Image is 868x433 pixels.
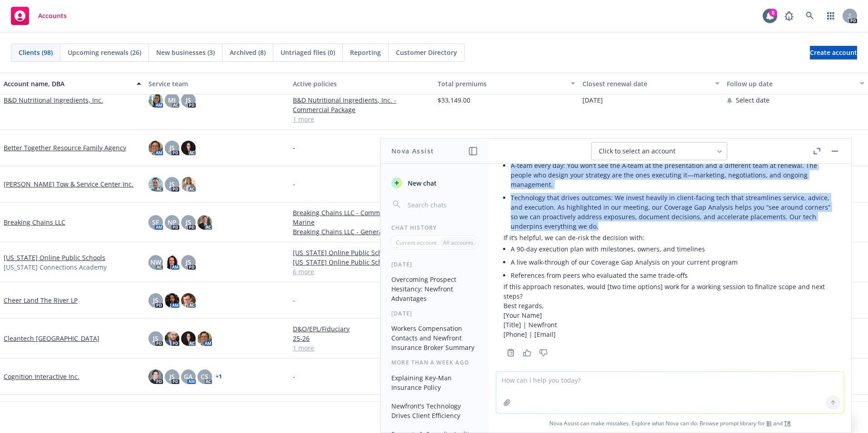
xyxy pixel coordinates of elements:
[780,7,798,25] a: Report a Bug
[4,95,103,105] a: B&D Nutritional Ingredients, Inc.
[186,95,191,105] span: JS
[579,73,724,94] button: Closest renewal date
[293,143,295,153] span: -
[582,95,603,105] span: [DATE]
[169,143,175,153] span: JS
[289,73,434,94] button: Active policies
[293,179,295,189] span: -
[406,178,437,188] span: New chat
[38,12,67,20] span: Accounts
[493,414,848,433] span: Nova Assist can make mistakes. Explore what Nova can do: Browse prompt library for and
[391,146,434,156] h1: Nova Assist
[599,147,676,156] span: Click to select an account
[181,293,196,308] img: photo
[293,324,430,334] a: D&O/EPL/Fiduciary
[4,79,131,89] div: Account name, DBA
[152,217,159,227] span: SF
[511,269,837,282] li: References from peers who evaluated the same trade‑offs
[165,293,179,308] img: photo
[388,175,482,191] button: New chat
[380,261,489,268] div: [DATE]
[388,321,482,355] button: Workers Compensation Contacts and Newfront Insurance Broker Summary
[380,359,489,366] div: More than a week ago
[822,7,840,25] a: Switch app
[293,343,430,353] a: 1 more
[145,73,290,94] button: Service team
[293,267,430,276] a: 6 more
[723,73,868,94] button: Follow up date
[503,301,837,339] p: Best regards, [Your Name] [Title] | Newfront [Phone] | [Email]
[293,372,295,381] span: -
[810,44,857,61] span: Create account
[148,79,286,89] div: Service team
[293,208,430,227] a: Breaking Chains LLC - Commercial Inland Marine
[769,9,777,17] div: 6
[169,372,175,381] span: JS
[156,48,215,57] span: New businesses (3)
[148,177,163,192] img: photo
[19,48,53,57] span: Clients (98)
[293,114,430,124] a: 1 more
[197,215,212,230] img: photo
[511,242,837,256] li: A 90‑day execution plan with milestones, owners, and timelines
[434,73,579,94] button: Total premiums
[380,224,489,231] div: Chat History
[511,159,837,191] li: A‑team every day: You won’t see the A‑team at the presentation and a different team at renewal. T...
[293,79,430,89] div: Active policies
[153,295,158,305] span: JS
[350,48,381,57] span: Reporting
[727,79,854,89] div: Follow up date
[396,239,437,246] p: Current account
[736,95,769,105] span: Select date
[186,217,191,227] span: JS
[388,370,482,395] button: Explaining Key-Man Insurance Policy
[201,372,208,381] span: CS
[801,7,819,25] a: Search
[503,233,837,242] p: If it’s helpful, we can de‑risk the decision with:
[293,248,430,257] a: [US_STATE] Online Public Schools - Cyber
[388,399,482,423] button: Newfront's Technology Drives Client Efficiency
[4,253,105,262] a: [US_STATE] Online Public Schools
[68,48,141,57] span: Upcoming renewals (26)
[396,48,457,57] span: Customer Directory
[150,257,161,267] span: NW
[591,142,727,160] button: Click to select an account
[168,217,177,227] span: NP
[169,179,175,189] span: JS
[293,334,430,343] a: 25-26
[4,262,107,272] span: [US_STATE] Connections Academy
[4,143,126,153] a: Better Together Resource Family Agency
[181,177,196,192] img: photo
[438,79,565,89] div: Total premiums
[197,331,212,346] img: photo
[181,141,196,155] img: photo
[766,419,772,427] a: BI
[186,257,191,267] span: JS
[153,334,158,343] span: JS
[388,272,482,306] button: Overcoming Prospect Hesitancy: Newfront Advantages
[7,3,70,29] a: Accounts
[511,191,837,233] li: Technology that drives outcomes: We invest heavily in client‑facing tech that streamlines service...
[281,48,335,57] span: Untriaged files (0)
[582,79,710,89] div: Closest renewal date
[507,349,515,357] svg: Copy to clipboard
[536,346,551,359] button: Thumbs down
[293,257,430,267] a: [US_STATE] Online Public Schools - Crime
[4,217,65,227] a: Breaking Chains LLC
[380,310,489,317] div: [DATE]
[438,95,470,105] span: $33,149.00
[165,331,179,346] img: photo
[511,256,837,269] li: A live walk‑through of our Coverage Gap Analysis on your current program
[293,95,430,114] a: B&D Nutritional Ingredients, Inc. - Commercial Package
[443,239,473,246] p: All accounts
[4,179,133,189] a: [PERSON_NAME] Tow & Service Center Inc.
[293,295,295,305] span: -
[148,141,163,155] img: photo
[148,93,163,108] img: photo
[293,227,430,236] a: Breaking Chains LLC - General Liability
[148,369,163,384] img: photo
[784,419,791,427] a: TR
[4,334,99,343] a: Cleantech [GEOGRAPHIC_DATA]
[810,46,857,59] a: Create account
